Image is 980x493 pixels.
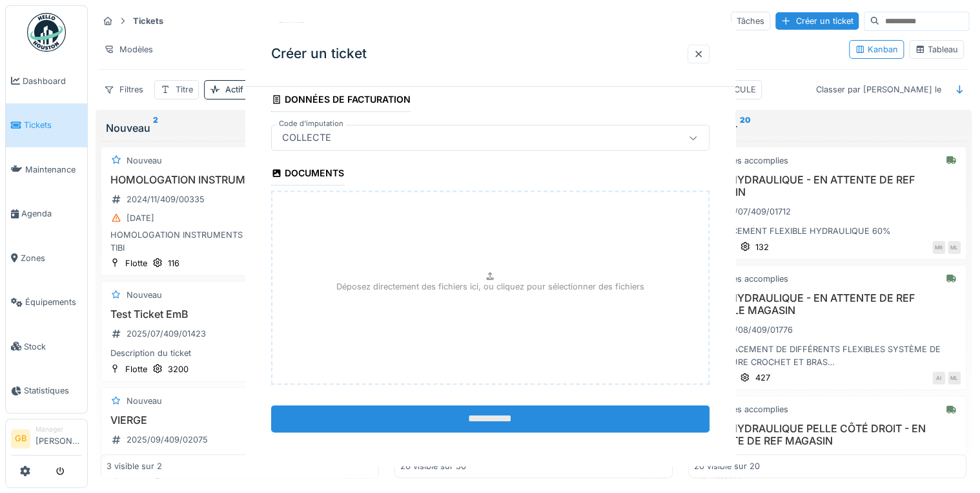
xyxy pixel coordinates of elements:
[336,281,644,293] p: Déposez directement des fichiers ici, ou cliquez pour sélectionner des fichiers
[271,90,411,112] div: Données de facturation
[277,131,336,145] div: COLLECTE
[271,164,345,186] div: Documents
[271,46,367,62] h3: Créer un ticket
[276,119,346,130] label: Code d'imputation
